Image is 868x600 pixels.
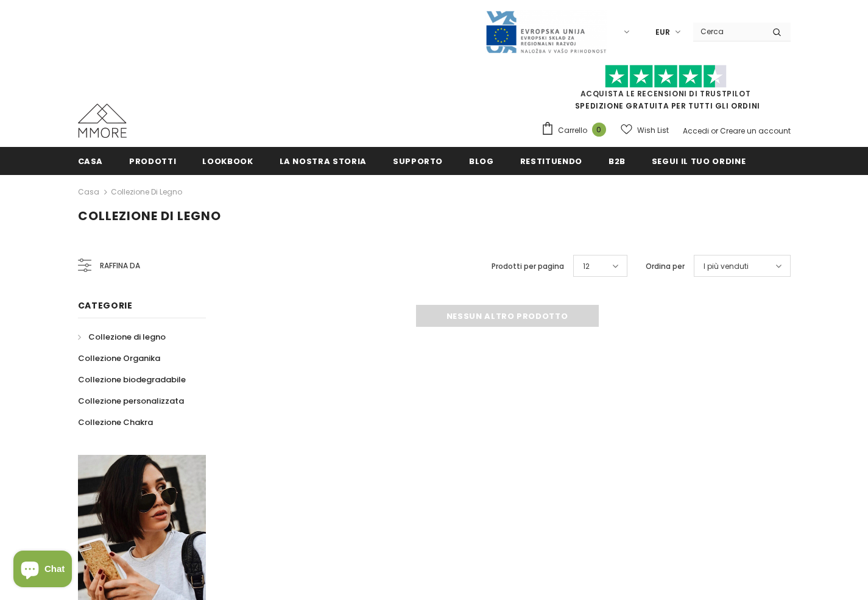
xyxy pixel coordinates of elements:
span: SPEDIZIONE GRATUITA PER TUTTI GLI ORDINI [541,70,791,111]
a: Wish List [621,120,669,141]
span: 12 [583,260,590,273]
span: Wish List [637,124,669,137]
span: Restituendo [520,155,582,167]
span: Categorie [78,299,133,312]
span: EUR [655,26,670,38]
span: supporto [393,155,443,167]
a: Casa [78,185,99,199]
a: La nostra storia [280,147,367,174]
inbox-online-store-chat: Shopify online store chat [10,551,76,590]
span: Carrello [558,124,587,137]
a: Collezione di legno [111,187,182,197]
a: Collezione Organika [78,348,160,369]
a: Restituendo [520,147,582,174]
span: Collezione di legno [78,207,221,224]
span: Collezione Chakra [78,416,153,428]
label: Prodotti per pagina [492,260,564,273]
a: Collezione Chakra [78,412,153,433]
a: Carrello 0 [541,121,612,140]
img: Fidati di Pilot Stars [605,65,727,88]
span: 0 [592,123,606,137]
span: Blog [469,155,494,167]
span: B2B [609,155,626,167]
span: Collezione di legno [88,331,166,343]
span: Segui il tuo ordine [652,155,746,167]
a: Casa [78,147,104,174]
a: Prodotti [129,147,176,174]
span: Prodotti [129,155,176,167]
span: Lookbook [202,155,253,167]
a: Acquista le recensioni di TrustPilot [580,88,751,99]
a: Collezione personalizzata [78,390,184,412]
a: B2B [609,147,626,174]
span: Raffina da [100,259,140,273]
a: Segui il tuo ordine [652,147,746,174]
input: Search Site [693,23,763,40]
span: Collezione biodegradabile [78,374,186,385]
a: Blog [469,147,494,174]
a: Lookbook [202,147,253,174]
a: Accedi [683,126,709,136]
img: Casi MMORE [78,104,127,138]
span: Casa [78,155,104,167]
span: La nostra storia [280,155,367,167]
span: Collezione Organika [78,352,160,364]
span: I più venduti [704,260,749,273]
span: Collezione personalizzata [78,395,184,407]
a: Collezione biodegradabile [78,369,186,390]
a: supporto [393,147,443,174]
a: Javni Razpis [485,26,607,37]
span: or [711,126,718,136]
a: Collezione di legno [78,326,166,348]
label: Ordina per [646,260,685,273]
a: Creare un account [720,126,791,136]
img: Javni Razpis [485,10,607,54]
